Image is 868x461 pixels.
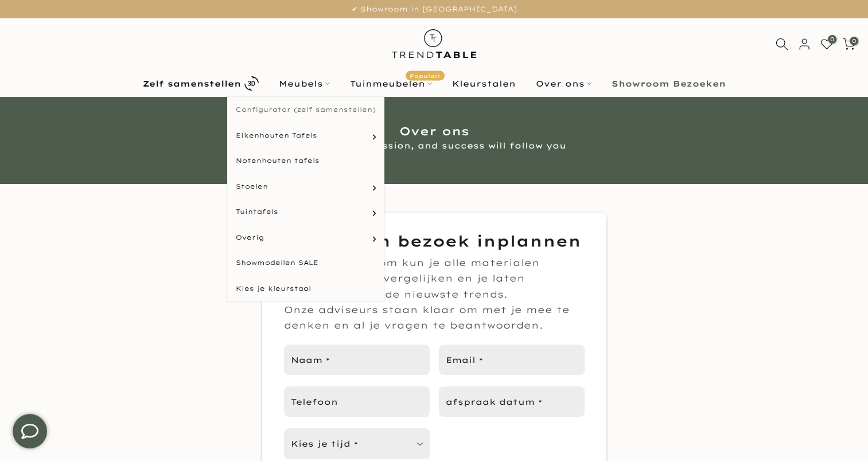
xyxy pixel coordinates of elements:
[442,77,526,91] a: Kleurstalen
[340,77,442,91] a: TuinmeubelenPopulair
[143,80,241,88] b: Zelf samenstellen
[227,250,384,276] a: Showmodellen SALE
[406,71,445,80] span: Populair
[526,77,601,91] a: Over ons
[227,123,384,149] a: Eikenhouten Tafels
[133,73,268,93] a: Zelf samenstellen
[227,199,384,225] a: Tuintafels
[236,131,317,140] span: Eikenhouten Tafels
[284,302,585,333] p: Onze adviseurs staan klaar om met je mee te denken en al je vragen te beantwoorden.
[227,148,384,174] a: Notenhouten tafels
[842,38,855,50] a: 0
[612,80,726,88] b: Showroom Bezoeken
[820,38,833,50] a: 0
[236,182,268,192] span: Stoelen
[850,37,858,45] span: 0
[227,97,384,123] a: Configurator (zelf samenstellen)
[284,255,585,302] p: In onze showroom kun je alle materialen voelen, kleuren vergelijken en je laten inspireren door d...
[99,126,770,137] h1: Over ons
[384,18,484,69] img: trend-table
[828,35,836,44] span: 0
[14,3,854,15] p: ✔ Showroom in [GEOGRAPHIC_DATA]
[227,225,384,251] a: Overig
[227,174,384,200] a: Stoelen
[268,77,340,91] a: Meubels
[219,139,649,153] p: Follow your passion, and success will follow you
[1,403,59,460] iframe: toggle-frame
[236,207,278,217] span: Tuintafels
[601,77,735,91] a: Showroom Bezoeken
[227,276,384,302] a: Kies je kleurstaal
[284,230,585,252] h3: Showroom bezoek inplannen
[236,233,264,243] span: Overig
